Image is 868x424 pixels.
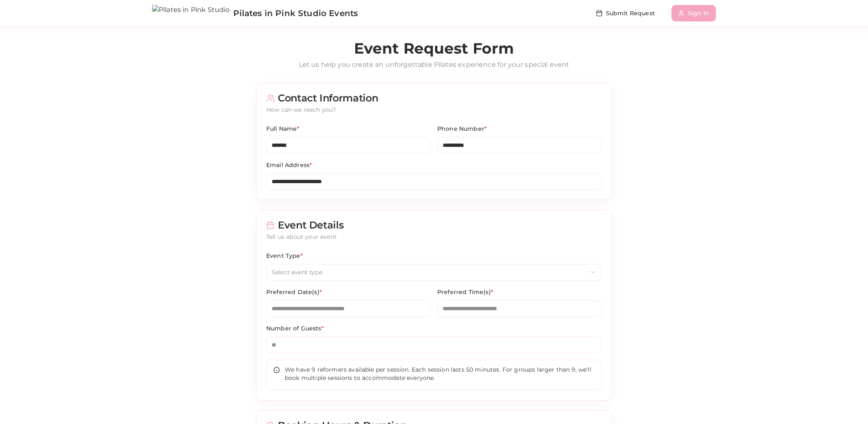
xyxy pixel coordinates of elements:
[233,7,358,19] span: Pilates in Pink Studio Events
[152,5,358,21] a: Pilates in Pink Studio Events
[589,5,662,21] button: Submit Request
[437,125,487,132] label: Phone Number
[152,5,230,21] img: Pilates in Pink Studio
[266,93,602,103] div: Contact Information
[266,220,602,230] div: Event Details
[266,125,300,132] label: Full Name
[671,5,716,21] button: Sign In
[437,288,493,296] label: Preferred Time(s)
[256,40,612,57] h1: Event Request Form
[266,325,324,332] label: Number of Guests
[256,60,612,70] p: Let us help you create an unforgettable Pilates experience for your special event
[266,106,602,114] div: How can we reach you?
[266,161,312,169] label: Email Address
[266,288,322,296] label: Preferred Date(s)
[266,233,602,241] div: Tell us about your event
[273,365,595,382] div: We have 9 reformers available per session. Each session lasts 50 minutes. For groups larger than ...
[266,252,303,259] label: Event Type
